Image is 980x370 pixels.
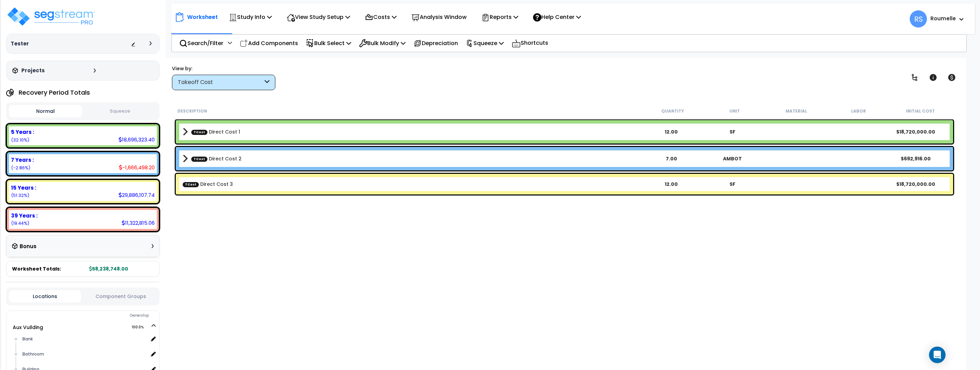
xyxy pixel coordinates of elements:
span: 100.0% [132,323,150,331]
p: Depreciation [414,39,458,48]
div: 18,696,323.40 [119,136,155,143]
small: -2.8614938592001415% [11,165,30,171]
small: Description [177,108,207,114]
button: Squeeze [84,105,157,117]
p: Worksheet [187,12,218,22]
a: Custom Item [191,128,240,135]
small: 32.10289376413105% [11,137,29,143]
a: Custom Item [191,155,242,162]
button: Locations [9,290,81,303]
div: SF [702,128,763,135]
img: logo_pro_r.png [6,6,96,27]
p: Bulk Modify [359,39,406,48]
div: Open Intercom Messenger [929,347,946,363]
p: Shortcuts [512,38,548,48]
div: Ownership [20,311,159,320]
span: TCost [183,182,199,187]
span: Worksheet Totals: [12,265,61,272]
div: Bathroom [21,350,148,358]
h3: Tester [11,40,29,47]
b: 5 Years : [11,128,34,136]
b: Roumelle [930,15,956,22]
div: $18,720,000.00 [885,128,946,135]
p: Search/Filter [179,39,223,48]
div: SF [702,181,763,188]
small: Labor [851,108,866,114]
button: Normal [9,105,82,117]
div: 7.00 [641,155,702,162]
h3: Bonus [20,244,37,250]
div: 12.00 [641,181,702,188]
b: 58,238,748.00 [89,265,128,272]
h4: Recovery Period Totals [19,89,90,96]
div: AMBOT [702,155,763,162]
small: Quantity [661,108,684,114]
small: Material [786,108,807,114]
b: 15 Years : [11,184,36,191]
div: View by: [172,65,275,72]
p: Help Center [533,12,581,22]
div: $18,720,000.00 [885,181,946,188]
div: Bank [21,335,148,343]
p: View Study Setup [287,12,350,22]
b: 39 Years : [11,212,38,219]
a: Custom Item [183,181,233,188]
div: 12.00 [641,128,702,135]
h3: Projects [21,67,45,74]
div: 11,322,815.06 [122,219,155,226]
p: Costs [365,12,397,22]
div: 29,886,107.74 [119,191,155,199]
p: Bulk Select [306,39,351,48]
small: Initial Cost [906,108,935,114]
span: RS [910,10,927,28]
p: Reports [481,12,518,22]
b: 7 Years : [11,156,34,163]
div: Takeoff Cost [178,78,263,86]
div: Shortcuts [508,35,552,52]
p: Analysis Window [411,12,467,22]
div: $692,916.00 [885,155,946,162]
small: 51.31653540742497% [11,192,29,198]
div: Depreciation [410,35,462,51]
span: TCost [191,129,207,135]
span: TCost [191,156,207,161]
p: Squeeze [466,39,504,48]
p: Add Components [240,39,298,48]
a: Aux Vuilding 100.0% [13,324,43,331]
div: Add Components [236,35,302,51]
p: Study Info [229,12,272,22]
small: Unit [729,108,740,114]
button: Component Groups [84,293,156,300]
div: -1,666,498.20 [119,164,155,171]
small: 19.442064687644116% [11,220,29,226]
